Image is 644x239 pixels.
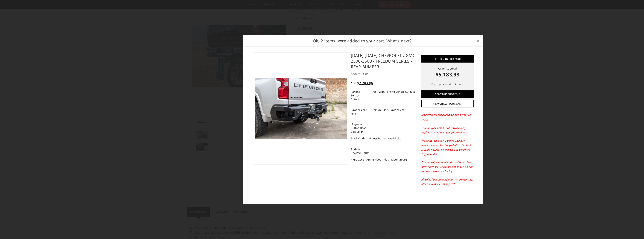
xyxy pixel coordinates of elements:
dt: Add-on Reverse Lights [351,146,370,156]
strong: $5,183.98 [421,70,474,78]
dt: Parking Sensor Cutouts [351,88,370,102]
dt: Upgrade Button Head Bolt Color [351,121,370,135]
div: 1 × $2,283.98 [351,81,373,85]
a: View or edit your cart [421,100,474,107]
span: × [476,37,480,45]
dt: Powder Coat Finish [351,106,370,117]
p: -PROCEED TO CHECKOUT TO SEE SHIPPING PRICE- [421,113,474,122]
dd: Black Oxide Stainless Button-Head Bolts [351,135,401,142]
p: Coupon codes cannot be retroactively applied or credited after you checkout. [421,126,474,135]
p: Your cart contains 2 items [421,82,474,87]
a: Continue Shopping [421,90,474,98]
p: We do not ship to PO Boxes. Delivery address cannot be changed after checkout. If using PayPal, w... [421,138,474,156]
div: Order subtotal [421,67,474,78]
p: Canada shipments will add additional fees after purchase, which are not shown on our website; ple... [421,160,474,173]
dd: Yes - With Parking Sensor Cutouts [372,88,415,95]
a: Close [475,38,481,44]
dd: Rigid 20621 Ignite Flood - Flush Mount (pair) [351,156,407,163]
dd: Texture Black Powder Coat [372,106,405,113]
h2: Ok, 2 items were added to your cart. What's next? [249,38,475,44]
a: Proceed to checkout [421,55,474,63]
p: All sales final on Rigid lights, Warn winches, other accessories, & apparel. [421,177,474,186]
div: BODYGUARD [351,72,415,76]
img: 2020-2025 Chevrolet / GMC 2500-3500 - Freedom Series - Rear Bumper [255,78,347,139]
h4: [DATE]-[DATE] Chevrolet / GMC 2500-3500 - Freedom Series - Rear Bumper [351,53,415,72]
